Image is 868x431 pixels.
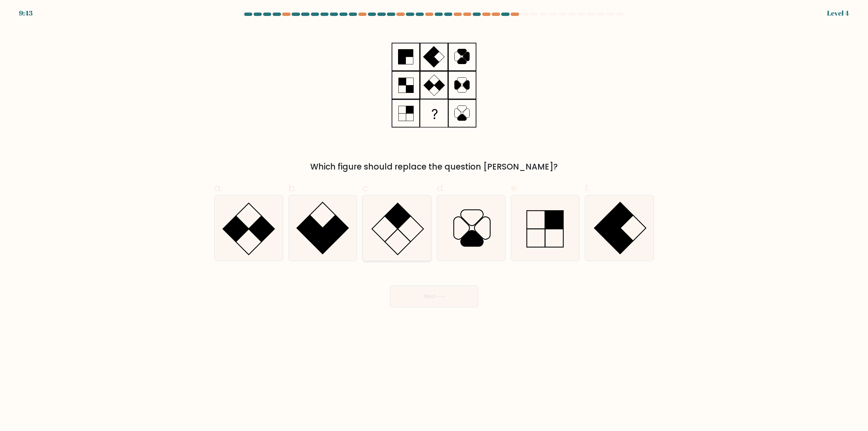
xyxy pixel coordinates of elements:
span: d. [437,181,445,195]
span: a. [214,181,222,195]
span: e. [511,181,518,195]
span: c. [362,181,370,195]
span: b. [289,181,297,195]
div: Which figure should replace the question [PERSON_NAME]? [218,161,650,173]
button: Next [390,286,478,307]
div: Level 4 [827,8,849,18]
span: f. [585,181,590,195]
div: 9:43 [19,8,33,18]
